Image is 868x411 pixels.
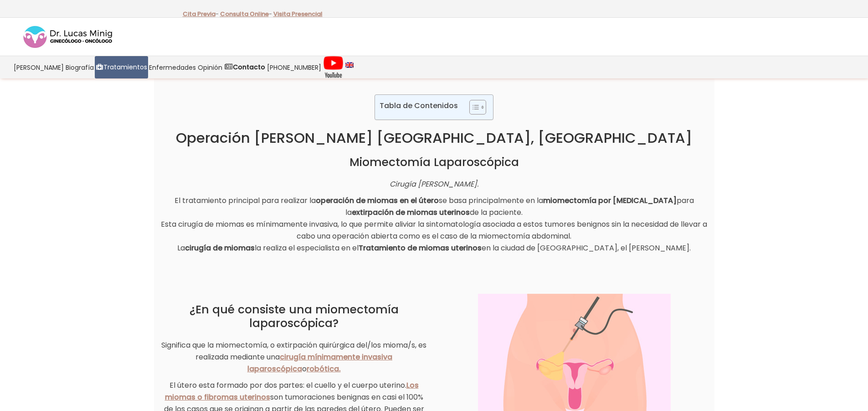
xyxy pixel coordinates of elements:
[161,195,708,254] p: El tratamiento principal para realizar la se basa principalmente en la para la de la paciente. Es...
[161,303,427,330] h2: ¿En qué consiste una miomectomía laparoscópica?
[149,62,196,73] span: Enfermedades
[352,207,470,218] strong: extirpación de miomas uterinos
[13,56,65,78] a: [PERSON_NAME]
[66,62,94,73] span: Biografía
[183,8,219,20] p: -
[183,10,216,18] a: Cita Previa
[220,8,272,20] p: -
[161,129,708,146] h1: Operación [PERSON_NAME] [GEOGRAPHIC_DATA], [GEOGRAPHIC_DATA]
[345,62,354,68] img: language english
[323,56,344,78] img: Videos Youtube Ginecología
[65,56,95,78] a: Biografía
[390,179,478,189] em: Cirugía [PERSON_NAME].
[462,99,484,115] a: Toggle Table of Content
[316,195,439,206] strong: operación de miomas en el útero
[220,10,269,18] a: Consulta Online
[322,56,344,78] a: Videos Youtube Ginecología
[103,62,147,73] span: Tratamientos
[161,156,708,169] h2: Miomectomía Laparoscópica
[380,100,458,111] p: Tabla de Contenidos
[344,56,354,78] a: language english
[543,195,677,206] strong: miomectomía por [MEDICAL_DATA]
[161,339,427,375] p: Significa que la miomectomía, o extirpación quirúrgica del/los mioma/s, es realizada mediante una o
[307,364,341,374] a: robótica.
[267,62,321,73] span: [PHONE_NUMBER]
[95,56,148,78] a: Tratamientos
[273,10,323,18] a: Visita Presencial
[185,243,255,253] strong: cirugía de miomas
[198,62,222,73] span: Opinión
[247,352,393,374] a: cirugía mínimamente invasiva laparoscópica
[223,56,266,78] a: Contacto
[197,56,223,78] a: Opinión
[233,62,265,72] strong: Contacto
[148,56,197,78] a: Enfermedades
[14,62,64,73] span: [PERSON_NAME]
[266,56,322,78] a: [PHONE_NUMBER]
[359,243,482,253] strong: Tratamiento de miomas uterinos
